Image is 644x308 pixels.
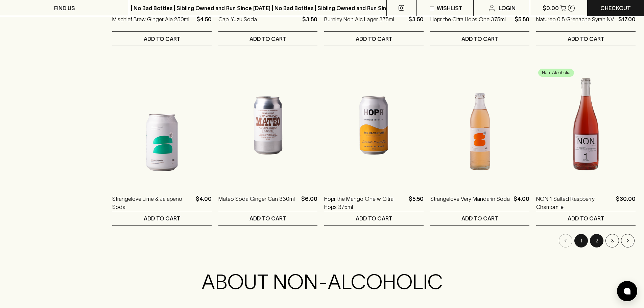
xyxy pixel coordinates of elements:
[218,195,295,211] a: Mateo Soda Ginger Can 330ml
[574,234,588,247] button: page 1
[514,195,529,211] p: $4.00
[112,211,212,225] button: ADD TO CART
[618,15,636,31] p: $17.00
[430,32,530,46] button: ADD TO CART
[112,195,193,211] a: Strangelove Lime & Jalapeno Soda
[461,35,498,43] p: ADD TO CART
[536,211,636,225] button: ADD TO CART
[536,66,636,185] img: NON 1 Salted Raspberry Chamomile
[112,15,189,31] a: Mischief Brew Ginger Ale 250ml
[301,195,317,211] p: $6.00
[218,15,257,31] a: Capi Yuzu Soda
[536,15,614,31] a: Natureo 0.5 Grenache Syrah NV
[356,35,392,43] p: ADD TO CART
[324,66,424,185] img: Hopr the Mango One w Citra Hops 375ml
[430,195,510,211] a: Strangelove Very Mandarin Soda
[499,4,516,12] p: Login
[408,15,424,31] p: $3.50
[196,15,212,31] p: $4.50
[324,32,424,46] button: ADD TO CART
[568,214,604,222] p: ADD TO CART
[600,4,631,12] p: Checkout
[356,214,392,222] p: ADD TO CART
[324,195,406,211] a: Hopr the Mango One w Citra Hops 375ml
[144,35,181,43] p: ADD TO CART
[218,66,318,185] img: Mateo Soda Ginger Can 330ml
[249,214,286,222] p: ADD TO CART
[430,15,506,31] a: Hopr the Citra Hops One 375ml
[196,195,212,211] p: $4.00
[568,35,604,43] p: ADD TO CART
[249,35,286,43] p: ADD TO CART
[605,234,619,247] button: Go to page 3
[621,234,635,247] button: Go to next page
[324,211,424,225] button: ADD TO CART
[437,4,462,12] p: Wishlist
[409,195,424,211] p: $5.50
[590,234,603,247] button: Go to page 2
[536,195,613,211] a: NON 1 Salted Raspberry Chamomile
[536,32,636,46] button: ADD TO CART
[54,4,75,12] p: FIND US
[112,32,212,46] button: ADD TO CART
[624,288,630,294] img: bubble-icon
[430,211,530,225] button: ADD TO CART
[570,6,573,10] p: 0
[461,214,498,222] p: ADD TO CART
[112,66,212,185] img: Strangelove Lime & Jalapeno Soda
[218,211,318,225] button: ADD TO CART
[515,15,529,31] p: $5.50
[543,4,559,12] p: $0.00
[616,195,636,211] p: $30.00
[112,234,636,247] nav: pagination navigation
[218,32,318,46] button: ADD TO CART
[144,214,181,222] p: ADD TO CART
[97,270,548,294] h2: ABOUT NON-ALCOHOLIC
[324,15,394,31] a: Burnley Non Alc Lager 375ml
[430,66,530,185] img: Strangelove Very Mandarin Soda
[302,15,317,31] p: $3.50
